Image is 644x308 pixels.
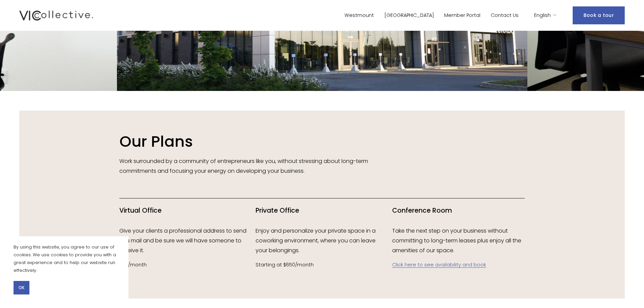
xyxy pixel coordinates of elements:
a: [GEOGRAPHIC_DATA] [384,10,434,20]
a: Member Portal [444,10,480,20]
a: Book a tour [573,6,625,24]
p: By using this website, you agree to our use of cookies. We use cookies to provide you with a grea... [14,243,122,274]
a: Click here to see availability and book [392,261,486,268]
p: Enjoy and personalize your private space in a coworking environment, where you can leave your bel... [256,226,388,255]
span: OK [19,285,24,291]
h4: Private Office [256,206,388,215]
a: Contact Us [491,10,519,20]
p: Starting at $650/month [256,261,388,269]
h2: Our Plans [119,132,525,151]
img: Vic Collective [19,9,93,22]
p: $65/month [119,261,252,269]
section: Cookie banner [7,236,128,301]
p: Take the next step on your business without committing to long-term leases plus enjoy all the ame... [392,226,525,255]
h4: Conference Room [392,206,525,215]
a: Westmount [344,10,374,20]
span: English [534,11,551,20]
p: Give your clients a professional address to send you mail and be sure we will have someone to rec... [119,226,252,255]
div: language picker [534,10,557,20]
p: Work surrounded by a community of entrepreneurs like you, without stressing about long-term commi... [119,157,388,176]
button: OK [14,281,29,294]
h4: Virtual Office [119,206,252,215]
